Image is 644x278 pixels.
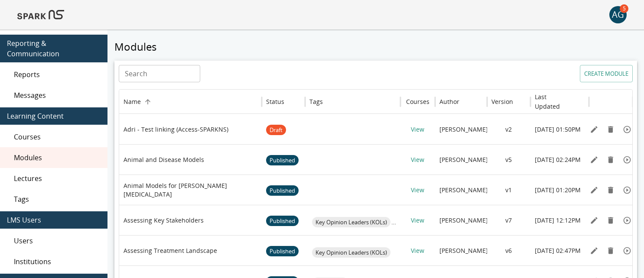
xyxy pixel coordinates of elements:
[623,246,631,255] svg: Preview
[535,216,581,225] p: [DATE] 12:12PM
[14,152,101,163] span: Modules
[406,97,429,106] div: Courses
[572,96,585,108] button: Sort
[590,125,598,134] svg: Edit
[124,125,228,134] p: Adri - Test linking (Access-SPARKNS)
[439,216,488,225] p: [PERSON_NAME]
[535,92,572,111] h6: Last Updated
[590,186,598,194] svg: Edit
[411,125,424,133] a: View
[14,132,101,142] span: Courses
[487,235,530,265] div: v6
[606,246,615,255] svg: Remove
[439,186,488,194] p: [PERSON_NAME]
[411,216,424,224] a: View
[124,246,217,255] p: Assessing Treatment Landscape
[535,186,581,194] p: [DATE] 01:20PM
[411,155,424,164] a: View
[606,125,615,134] svg: Remove
[590,246,598,255] svg: Edit
[588,244,601,257] button: Edit
[580,65,633,82] button: Create module
[621,184,634,197] button: Preview
[266,145,299,175] span: Published
[604,153,617,166] button: Remove
[114,40,637,54] h5: Modules
[621,244,634,257] button: Preview
[606,155,615,164] svg: Remove
[14,90,101,100] span: Messages
[439,246,488,255] p: [PERSON_NAME]
[621,153,634,166] button: Preview
[609,6,627,23] button: account of current user
[514,96,526,108] button: Sort
[588,123,601,136] button: Edit
[491,97,513,106] div: Version
[14,194,101,204] span: Tags
[324,96,336,108] button: Sort
[266,97,284,106] div: Status
[266,206,299,236] span: Published
[487,114,530,144] div: v2
[590,216,598,225] svg: Edit
[309,97,323,106] div: Tags
[411,186,424,194] a: View
[604,184,617,197] button: Remove
[604,214,617,227] button: Remove
[266,176,299,206] span: Published
[439,155,488,164] p: [PERSON_NAME]
[439,125,488,134] p: [PERSON_NAME]
[604,244,617,257] button: Remove
[7,215,101,225] span: LMS Users
[606,186,615,194] svg: Remove
[411,246,424,255] a: View
[487,144,530,175] div: v5
[124,155,204,164] p: Animal and Disease Models
[142,96,154,108] button: Sort
[487,205,530,235] div: v7
[609,6,627,23] div: AG
[124,181,257,199] p: Animal Models for [PERSON_NAME][MEDICAL_DATA]
[588,153,601,166] button: Edit
[590,155,598,164] svg: Edit
[439,97,459,106] div: Author
[460,96,472,108] button: Sort
[623,125,631,134] svg: Preview
[14,173,101,184] span: Lectures
[621,214,634,227] button: Preview
[487,175,530,205] div: v1
[588,214,601,227] button: Edit
[623,155,631,164] svg: Preview
[266,236,299,266] span: Published
[124,97,141,106] div: Name
[7,38,101,59] span: Reporting & Communication
[535,125,581,134] p: [DATE] 01:50PM
[266,115,286,145] span: Draft
[623,216,631,225] svg: Preview
[14,69,101,80] span: Reports
[604,123,617,136] button: Remove
[621,123,634,136] button: Preview
[620,4,628,13] span: 5
[623,186,631,194] svg: Preview
[535,246,581,255] p: [DATE] 02:47PM
[14,236,101,246] span: Users
[535,155,581,164] p: [DATE] 02:24PM
[17,4,64,25] img: Logo of SPARK at Stanford
[588,184,601,197] button: Edit
[124,216,204,225] p: Assessing Key Stakeholders
[606,216,615,225] svg: Remove
[285,96,297,108] button: Sort
[7,111,101,121] span: Learning Content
